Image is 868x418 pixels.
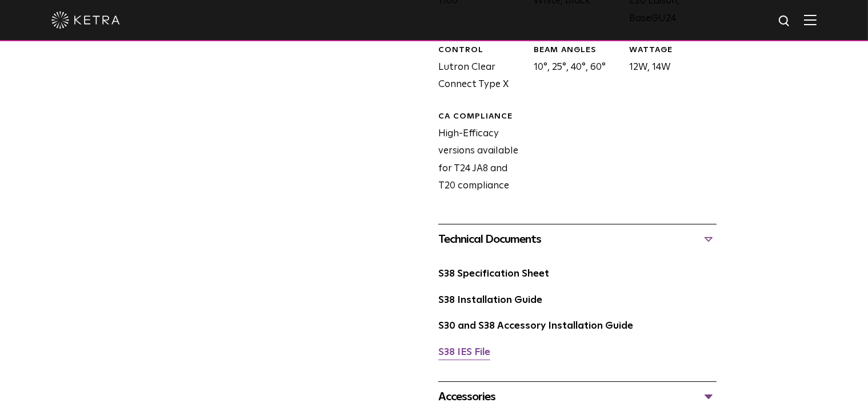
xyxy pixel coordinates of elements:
[804,14,817,25] img: Hamburger%20Nav.svg
[51,11,120,29] img: ketra-logo-2019-white
[778,14,792,29] img: search icon
[621,45,716,94] div: 12W, 14W
[534,45,621,56] div: BEAM ANGLES
[438,348,490,357] a: S38 IES File
[438,230,717,249] div: Technical Documents
[438,269,549,279] a: S38 Specification Sheet
[430,45,525,94] div: Lutron Clear Connect Type X
[438,111,525,123] div: CA Compliance
[438,388,717,406] div: Accessories
[629,45,716,56] div: WATTAGE
[438,321,633,331] a: S30 and S38 Accessory Installation Guide
[438,45,525,56] div: CONTROL
[525,45,621,94] div: 10°, 25°, 40°, 60°
[438,295,542,305] a: S38 Installation Guide
[430,111,525,195] div: High-Efficacy versions available for T24 JA8 and T20 compliance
